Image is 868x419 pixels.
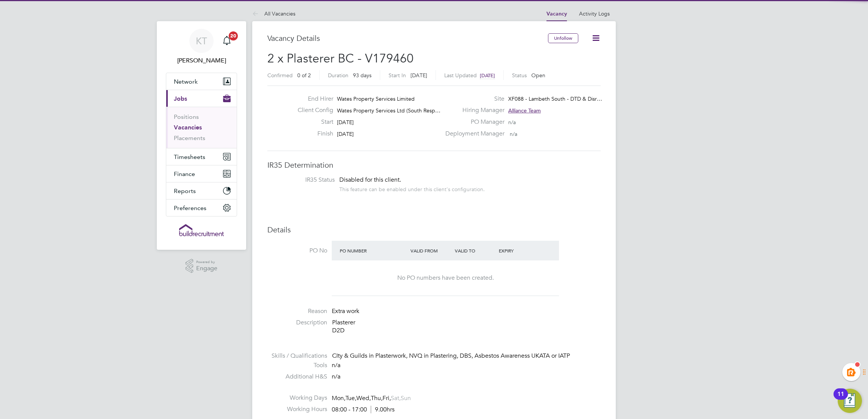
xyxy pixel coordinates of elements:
[510,131,517,137] span: n/a
[512,72,527,79] label: Status
[229,31,238,40] span: 20
[166,73,237,90] button: Network
[441,106,504,114] label: Hiring Manager
[345,394,356,402] span: Tue,
[382,394,391,402] span: Fri,
[838,389,862,413] button: Open Resource Center, 11 new notifications
[267,51,414,66] span: 2 x Plasterer BC - V179460
[297,72,311,79] span: 0 of 2
[332,307,359,315] span: Extra work
[157,21,246,250] nav: Main navigation
[292,130,333,138] label: Finish
[166,90,237,107] button: Jobs
[411,72,427,79] span: [DATE]
[548,33,578,43] button: Unfollow
[267,33,548,43] h3: Vacancy Details
[267,352,327,360] label: Skills / Qualifications
[267,247,327,255] label: PO No
[292,118,333,126] label: Start
[332,361,340,369] span: n/a
[332,373,340,380] span: n/a
[186,259,218,273] a: Powered byEngage
[332,319,601,335] p: Plasterer D2D
[219,29,234,53] a: 20
[196,36,207,46] span: KT
[337,95,415,102] span: Wates Property Services Limited
[166,224,237,236] a: Go to home page
[196,265,217,272] span: Engage
[546,11,567,17] a: Vacancy
[174,113,199,120] a: Positions
[166,148,237,165] button: Timesheets
[252,10,295,17] a: All Vacancies
[179,224,224,236] img: buildrec-logo-retina.png
[166,29,237,65] a: KT[PERSON_NAME]
[196,259,217,265] span: Powered by
[332,394,345,402] span: Mon,
[267,361,327,369] label: Tools
[166,182,237,199] button: Reports
[508,95,602,102] span: XF088 - Lambeth South - DTD & Disr…
[328,72,348,79] label: Duration
[337,119,354,126] span: [DATE]
[339,176,401,184] span: Disabled for this client.
[371,406,395,413] span: 9.00hrs
[356,394,371,402] span: Wed,
[401,394,411,402] span: Sun
[267,405,327,413] label: Working Hours
[337,107,440,114] span: Wates Property Services Ltd (South Resp…
[174,95,187,102] span: Jobs
[508,119,516,126] span: n/a
[267,319,327,327] label: Description
[332,406,395,414] div: 08:00 - 17:00
[174,187,196,195] span: Reports
[441,130,504,138] label: Deployment Manager
[337,131,354,137] span: [DATE]
[391,394,401,402] span: Sat,
[166,165,237,182] button: Finance
[441,95,504,103] label: Site
[174,134,205,142] a: Placements
[275,176,335,184] label: IR35 Status
[453,244,497,257] div: Valid To
[338,244,409,257] div: PO Number
[267,307,327,315] label: Reason
[339,274,551,282] div: No PO numbers have been created.
[267,394,327,402] label: Working Days
[508,107,541,114] span: Alliance Team
[174,170,195,178] span: Finance
[166,56,237,65] span: Kiera Troutt
[174,204,206,212] span: Preferences
[267,225,601,235] h3: Details
[339,184,485,193] div: This feature can be enabled under this client's configuration.
[174,78,198,85] span: Network
[371,394,382,402] span: Thu,
[267,373,327,381] label: Additional H&S
[332,352,601,360] div: CIty & Guilds in Plasterwork, NVQ in Plastering, DBS, Asbestos Awareness UKATA or IATP
[531,72,545,79] span: Open
[166,199,237,216] button: Preferences
[292,95,333,103] label: End Hirer
[267,72,293,79] label: Confirmed
[174,153,205,160] span: Timesheets
[267,160,601,170] h3: IR35 Determination
[480,72,495,79] span: [DATE]
[444,72,477,79] label: Last Updated
[353,72,372,79] span: 93 days
[409,244,453,257] div: Valid From
[837,394,844,404] div: 11
[441,118,504,126] label: PO Manager
[166,107,237,148] div: Jobs
[497,244,541,257] div: Expiry
[292,106,333,114] label: Client Config
[174,124,202,131] a: Vacancies
[389,72,406,79] label: Start In
[579,10,610,17] a: Activity Logs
